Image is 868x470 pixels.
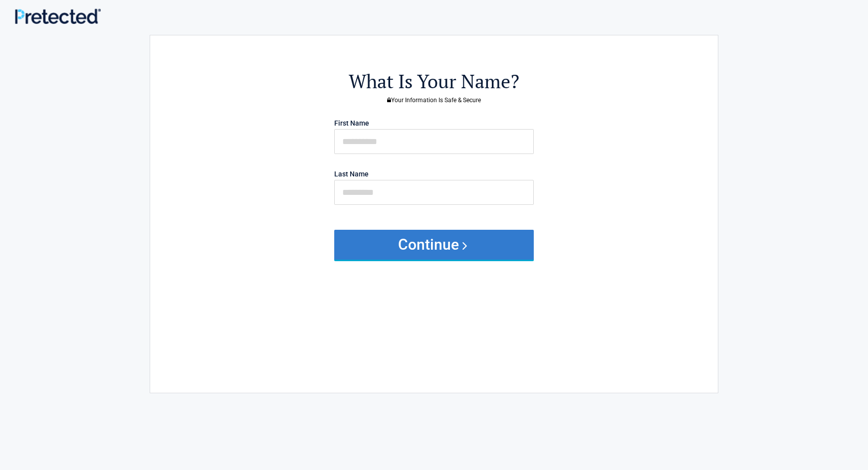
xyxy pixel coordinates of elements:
button: Continue [334,230,534,260]
h3: Your Information Is Safe & Secure [205,97,663,103]
img: Main Logo [15,8,101,24]
label: First Name [334,120,369,127]
h2: What Is Your Name? [205,69,663,94]
label: Last Name [334,170,369,177]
